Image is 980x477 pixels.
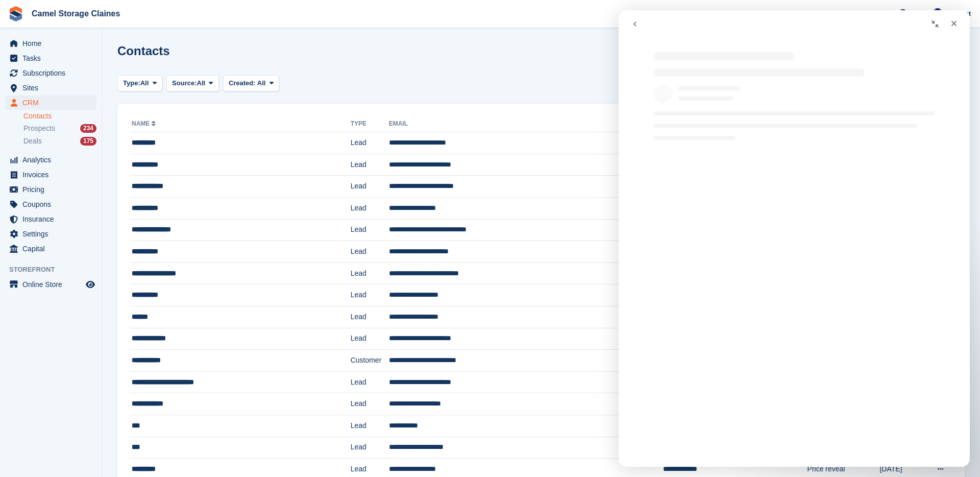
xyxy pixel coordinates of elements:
a: menu [5,227,96,241]
div: 175 [80,137,96,146]
a: menu [5,168,96,182]
a: menu [5,96,96,110]
span: Created: [229,79,256,87]
td: Lead [351,176,389,198]
td: Lead [351,328,389,350]
span: Invoices [22,168,84,182]
td: Lead [351,219,389,241]
span: Subscriptions [22,66,84,80]
span: Help [909,8,923,18]
a: menu [5,36,96,51]
td: Lead [351,415,389,437]
a: Prospects 234 [23,123,96,134]
span: Analytics [22,153,84,167]
td: Lead [351,263,389,284]
span: Insurance [22,212,84,226]
span: Create [859,8,879,18]
img: Rod [933,8,943,18]
a: menu [5,197,96,211]
a: menu [5,153,96,167]
a: menu [5,66,96,80]
iframe: Intercom live chat [619,10,970,467]
span: Storefront [9,265,102,275]
button: Source: All [166,75,219,92]
td: Lead [351,132,389,154]
td: Customer [351,350,389,372]
td: Lead [351,284,389,306]
a: Deals 175 [23,136,96,147]
a: menu [5,212,96,226]
a: menu [5,182,96,197]
td: Lead [351,154,389,176]
span: Source: [172,78,197,88]
th: Type [351,116,389,132]
span: CRM [22,96,84,110]
span: All [257,79,266,87]
img: stora-icon-8386f47178a22dfd0bd8f6a31ec36ba5ce8667c1dd55bd0f319d3a0aa187defe.svg [8,6,23,21]
td: Lead [351,437,389,459]
div: 234 [80,124,96,133]
span: Capital [22,242,84,256]
a: Preview store [84,278,96,291]
th: Email [389,116,663,132]
td: Lead [351,197,389,219]
span: Settings [22,227,84,241]
td: Lead [351,241,389,263]
button: Created: All [223,75,279,92]
a: menu [5,51,96,65]
span: Coupons [22,197,84,211]
a: Contacts [23,111,96,121]
span: Prospects [23,124,55,133]
a: menu [5,242,96,256]
span: Tasks [22,51,84,65]
h1: Contacts [117,44,170,58]
span: Home [22,36,84,51]
span: Online Store [22,277,84,292]
span: Account [944,9,971,19]
a: Name [132,120,158,127]
td: Lead [351,371,389,393]
button: Type: All [117,75,162,92]
span: Sites [22,81,84,95]
a: Camel Storage Claines [28,5,124,22]
span: All [197,78,206,88]
span: Type: [123,78,140,88]
a: menu [5,81,96,95]
a: menu [5,277,96,292]
span: All [140,78,149,88]
span: Pricing [22,182,84,197]
td: Lead [351,306,389,328]
span: Deals [23,136,42,146]
td: Lead [351,393,389,415]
